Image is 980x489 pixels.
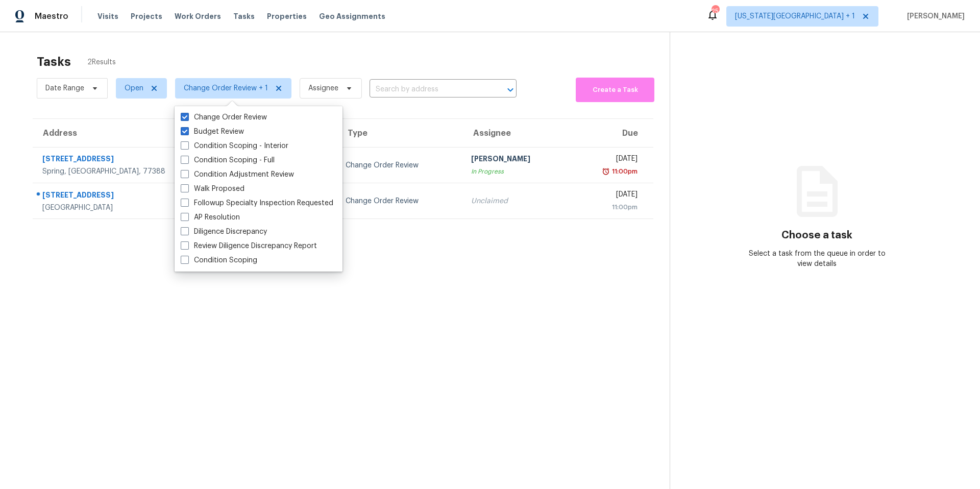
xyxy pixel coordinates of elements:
div: [GEOGRAPHIC_DATA] [42,203,223,213]
div: Change Order Review [346,196,455,206]
h2: Tasks [37,57,71,67]
span: Open [125,83,143,93]
label: Budget Review [181,127,244,137]
span: [US_STATE][GEOGRAPHIC_DATA] + 1 [735,11,855,21]
img: Overdue Alarm Icon [602,166,610,177]
span: Change Order Review + 1 [184,83,268,93]
label: Condition Adjustment Review [181,169,294,180]
label: Change Order Review [181,112,267,123]
div: 25 [712,6,719,16]
button: Create a Task [576,78,654,102]
div: [DATE] [577,189,638,202]
div: [PERSON_NAME] [471,154,561,166]
span: Visits [97,11,118,21]
label: Walk Proposed [181,184,244,194]
label: Review Diligence Discrepancy Report [181,241,317,251]
span: Create a Task [581,84,649,96]
span: Date Range [45,83,84,93]
th: Assignee [463,119,569,148]
div: Unclaimed [471,196,561,206]
label: Diligence Discrepancy [181,227,267,237]
span: Maestro [35,11,68,21]
div: [STREET_ADDRESS] [42,190,223,203]
h3: Choose a task [781,230,852,240]
span: Properties [267,11,307,21]
div: Spring, [GEOGRAPHIC_DATA], 77388 [42,166,223,177]
span: Assignee [308,83,338,93]
th: Address [33,119,231,148]
th: Due [569,119,653,148]
label: Followup Specialty Inspection Requested [181,198,333,208]
div: 11:00pm [610,166,638,177]
input: Search by address [370,82,488,97]
div: Select a task from the queue in order to view details [744,249,891,269]
label: Condition Scoping - Full [181,155,275,165]
label: AP Resolution [181,212,240,223]
div: [DATE] [577,154,638,166]
th: Type [337,119,463,148]
span: 2 Results [87,57,116,67]
span: Projects [131,11,162,21]
label: Condition Scoping [181,255,257,265]
label: Condition Scoping - Interior [181,141,288,151]
span: Work Orders [175,11,221,21]
div: In Progress [471,166,561,177]
div: 11:00pm [577,202,638,212]
span: [PERSON_NAME] [903,11,965,21]
div: Change Order Review [346,160,455,170]
button: Open [503,83,518,97]
span: Tasks [233,13,255,20]
span: Geo Assignments [319,11,385,21]
div: [STREET_ADDRESS] [42,154,223,166]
